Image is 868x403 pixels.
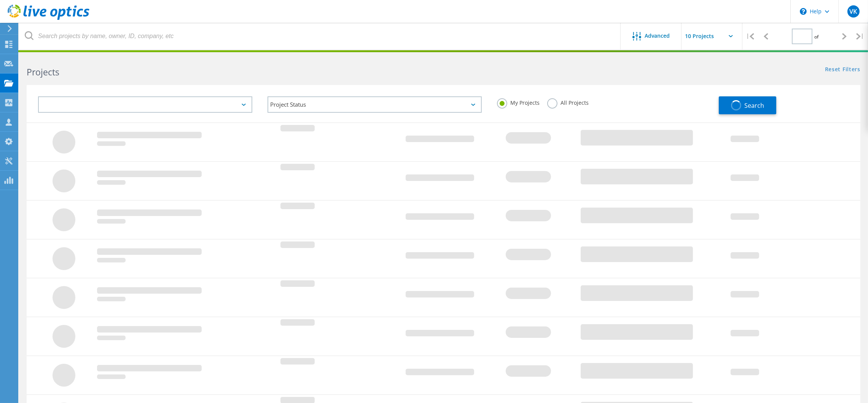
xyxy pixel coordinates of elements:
input: Search projects by name, owner, ID, company, etc [19,23,621,50]
span: VK [849,8,857,14]
a: Live Optics Dashboard [8,16,89,21]
label: All Projects [547,98,589,106]
div: | [742,23,758,50]
svg: \n [800,8,807,15]
label: My Projects [497,98,540,106]
div: Project Status [268,96,482,113]
span: of [814,34,819,40]
div: | [852,23,868,50]
a: Reset Filters [825,67,860,73]
button: Search [719,96,776,114]
span: Search [744,101,764,110]
span: Advanced [645,33,670,38]
b: Projects [27,66,59,78]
